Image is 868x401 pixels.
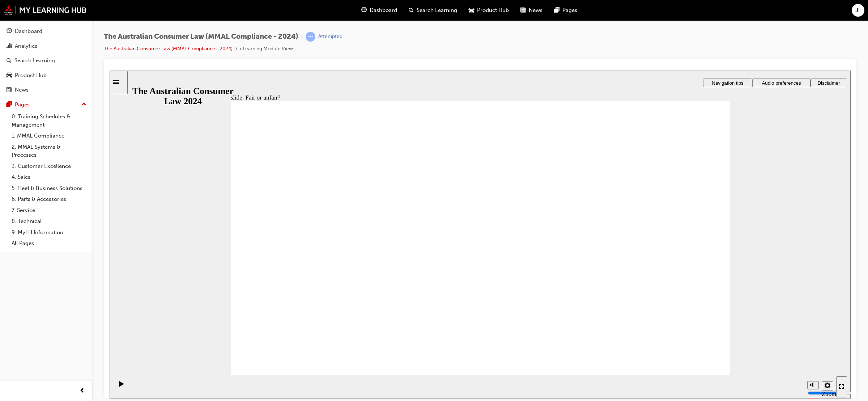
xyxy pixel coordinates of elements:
span: pages-icon [7,102,12,108]
span: Audio preferences [652,10,691,15]
button: Pages [3,98,89,111]
a: search-iconSearch Learning [403,3,463,18]
a: Product Hub [3,69,89,82]
span: search-icon [7,58,12,64]
button: Enter full-screen (Ctrl+Alt+F) [727,306,737,327]
button: Navigation tips [593,8,643,17]
input: volume [698,320,745,325]
span: up-icon [81,100,86,109]
div: Analytics [15,42,37,50]
span: Dashboard [370,6,397,14]
div: playback controls [4,304,16,328]
span: News [529,6,542,14]
div: News [15,86,29,94]
a: Analytics [3,39,89,53]
span: car-icon [469,6,474,15]
span: The Australian Consumer Law (MMAL Compliance - 2024) [104,33,298,41]
span: news-icon [7,87,12,93]
a: The Australian Consumer Law (MMAL Compliance - 2024) [104,46,233,52]
nav: slide navigation [727,304,737,328]
span: Search Learning [417,6,457,14]
a: 9. MyLH Information [9,227,89,238]
div: misc controls [694,304,723,328]
a: 1. MMAL Compliance [9,130,89,142]
a: Search Learning [3,54,89,67]
span: guage-icon [7,28,12,35]
div: Product Hub [15,71,47,80]
span: Navigation tips [602,10,634,15]
span: | [301,33,303,41]
a: All Pages [9,238,89,249]
a: car-iconProduct Hub [463,3,515,18]
div: Dashboard [15,27,42,35]
button: Mute (Ctrl+Alt+M) [698,311,709,319]
a: news-iconNews [515,3,548,18]
a: News [3,83,89,97]
li: eLearning Module View [240,45,293,53]
span: learningRecordVerb_ATTEMPT-icon [306,32,315,42]
a: guage-iconDashboard [356,3,403,18]
a: 3. Customer Excellence [9,161,89,172]
a: 7. Service [9,205,89,216]
span: news-icon [520,6,526,15]
span: Product Hub [477,6,509,14]
div: Pages [15,101,30,109]
span: car-icon [7,72,12,79]
a: 5. Fleet & Business Solutions [9,183,89,194]
span: prev-icon [80,387,85,396]
button: Audio preferences [643,8,701,17]
div: Attempted [318,33,342,40]
a: 4. Sales [9,172,89,183]
span: pages-icon [554,6,559,15]
span: guage-icon [361,6,367,15]
a: 0. Training Schedules & Management [9,111,89,130]
a: pages-iconPages [548,3,583,18]
span: JF [855,6,861,14]
label: Zoom to fit [712,320,727,341]
a: 8. Technical [9,216,89,227]
div: Search Learning [14,56,55,65]
span: Pages [562,6,577,14]
span: chart-icon [7,43,12,50]
span: Disclaimer [708,10,730,15]
a: Dashboard [3,25,89,38]
a: 2. MMAL Systems & Processes [9,142,89,161]
span: search-icon [409,6,414,15]
a: 6. Parts & Accessories [9,194,89,205]
button: Play (Ctrl+Alt+P) [4,310,16,322]
button: Disclaimer [701,8,737,17]
button: JF [852,4,864,17]
button: Settings [712,311,724,320]
img: mmal [4,5,87,15]
button: DashboardAnalyticsSearch LearningProduct HubNews [3,23,89,98]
